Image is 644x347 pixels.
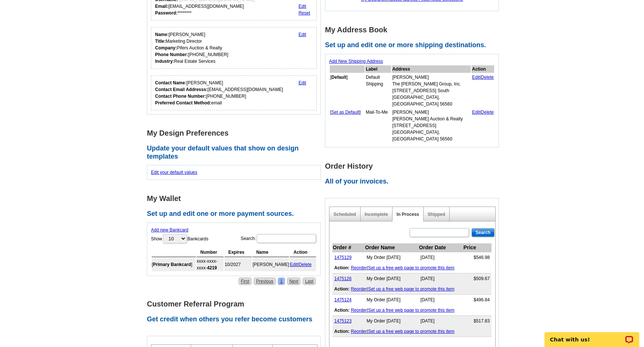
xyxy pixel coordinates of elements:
[365,65,391,73] th: Label
[463,295,492,305] td: $496.84
[329,59,383,64] a: Add New Shipping Address
[278,278,285,285] a: 1
[365,243,418,252] th: Order Name
[472,110,480,115] a: Edit
[419,316,463,327] td: [DATE]
[392,108,471,143] td: [PERSON_NAME] [PERSON_NAME] Auction & Realty [STREET_ADDRESS] [GEOGRAPHIC_DATA], [GEOGRAPHIC_DATA...
[155,52,188,57] strong: Phone Number:
[151,75,317,110] div: Who should we contact regarding order issues?
[151,233,208,244] label: Show Bankcards
[197,258,224,271] td: xxxx-xxxx-xxxx-
[155,31,228,65] div: [PERSON_NAME] Marketing Director Pifers Auction & Realty [PHONE_NUMBER] Real Estate Services
[155,45,177,51] strong: Company:
[351,265,367,270] a: Reorder
[471,228,494,237] input: Search
[325,178,503,186] h2: All of your invoices.
[290,258,316,271] td: |
[334,297,352,302] a: 1475124
[153,262,191,267] b: Primary Bankcard
[365,316,418,327] td: My Order [DATE]
[332,243,365,252] th: Order #
[463,273,492,284] td: $509.67
[419,295,463,305] td: [DATE]
[155,80,283,106] div: [PERSON_NAME] [EMAIL_ADDRESS][DOMAIN_NAME] [PHONE_NUMBER] email
[147,300,325,308] h1: Customer Referral Program
[290,248,316,257] th: Action
[299,32,306,37] a: Edit
[163,234,187,243] select: ShowBankcards
[332,263,492,273] td: |
[147,315,325,324] h2: Get credit when others you refer become customers
[351,286,367,292] a: Reorder
[419,243,463,252] th: Order Date
[147,210,325,218] h2: Set up and edit one or more payment sources.
[290,262,298,267] a: Edit
[155,39,165,44] strong: Title:
[152,258,196,271] td: [ ]
[332,326,492,337] td: |
[287,278,301,285] a: Next
[147,145,325,160] h2: Update your default values that show on design templates
[392,65,471,73] th: Address
[299,80,306,85] a: Edit
[303,278,316,285] a: Last
[241,233,317,244] label: Search:
[254,278,276,285] a: Previous
[368,308,454,313] a: Set up a free web page to promote this item
[325,26,503,34] h1: My Address Book
[365,74,391,108] td: Default Shipping
[333,212,356,217] a: Scheduled
[481,75,494,80] a: Delete
[155,59,174,64] strong: Industry:
[334,329,349,334] b: Action:
[331,110,359,115] a: Set as Default
[224,258,252,271] td: 10/2027
[224,248,252,257] th: Expires
[540,324,644,347] iframe: LiveChat chat widget
[155,80,187,85] strong: Contact Name:
[419,273,463,284] td: [DATE]
[299,4,306,9] a: Edit
[471,108,494,143] td: |
[463,243,492,252] th: Price
[334,276,352,281] a: 1475126
[472,75,480,80] a: Edit
[334,286,349,292] b: Action:
[151,170,197,175] a: Edit your default values
[253,248,289,257] th: Name
[365,252,418,263] td: My Order [DATE]
[397,212,419,217] a: In Process
[428,212,445,217] a: Shipped
[471,74,494,108] td: |
[207,265,217,270] strong: 4219
[332,284,492,295] td: |
[155,87,208,92] strong: Contact Email Addresss:
[325,162,503,170] h1: Order History
[147,129,325,137] h1: My Design Preferences
[330,108,365,143] td: [ ]
[368,329,454,334] a: Set up a free web page to promote this item
[368,265,454,270] a: Set up a free web page to promote this item
[197,248,224,257] th: Number
[155,4,168,9] strong: Email:
[155,94,206,99] strong: Contact Phone Number:
[331,75,346,80] b: Default
[365,295,418,305] td: My Order [DATE]
[325,41,503,49] h2: Set up and edit one or more shipping destinations.
[365,212,388,217] a: Incomplete
[334,318,352,324] a: 1475123
[155,10,178,16] strong: Password:
[351,308,367,313] a: Reorder
[463,316,492,327] td: $517.83
[334,255,352,260] a: 1475129
[330,74,365,108] td: [ ]
[463,252,492,263] td: $546.98
[365,273,418,284] td: My Order [DATE]
[155,100,211,106] strong: Preferred Contact Method:
[334,265,349,270] b: Action:
[253,258,289,271] td: [PERSON_NAME]
[392,74,471,108] td: [PERSON_NAME] The [PERSON_NAME] Group, Inc. [STREET_ADDRESS] South [GEOGRAPHIC_DATA], [GEOGRAPHIC...
[147,195,325,202] h1: My Wallet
